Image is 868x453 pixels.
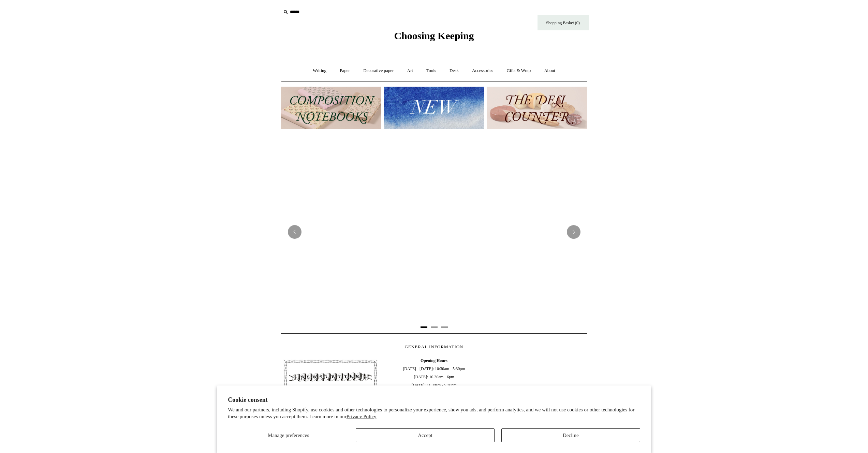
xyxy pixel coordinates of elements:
[538,15,589,30] a: Shopping Basket (0)
[420,62,442,80] a: Tools
[307,62,333,80] a: Writing
[441,326,448,328] button: Page 3
[538,62,561,80] a: About
[567,225,580,239] button: Next
[500,62,537,80] a: Gifts & Wrap
[421,358,447,363] b: Opening Hours
[487,87,587,129] img: The Deli Counter
[334,62,356,80] a: Paper
[281,136,587,328] img: 20250131 INSIDE OF THE SHOP.jpg__PID:b9484a69-a10a-4bde-9e8d-1408d3d5e6ad
[466,62,499,80] a: Accessories
[281,356,380,399] img: pf-4db91bb9--1305-Newsletter-Button_1200x.jpg
[394,35,474,40] a: Choosing Keeping
[443,62,465,80] a: Desk
[347,414,377,419] a: Privacy Policy
[431,326,438,328] button: Page 2
[405,344,464,349] span: GENERAL INFORMATION
[281,87,381,129] img: 202302 Composition ledgers.jpg__PID:69722ee6-fa44-49dd-a067-31375e5d54ec
[384,356,483,422] span: [DATE] - [DATE]: 10:30am - 5:30pm [DATE]: 10.30am - 6pm [DATE]: 11.30am - 5.30pm 020 7613 3842
[394,30,474,41] span: Choosing Keeping
[228,396,640,404] h2: Cookie consent
[501,428,640,442] button: Decline
[401,62,419,80] a: Art
[421,326,427,328] button: Page 1
[228,407,640,420] p: We and our partners, including Shopify, use cookies and other technologies to personalize your ex...
[228,428,349,442] button: Manage preferences
[357,62,400,80] a: Decorative paper
[384,87,484,129] img: New.jpg__PID:f73bdf93-380a-4a35-bcfe-7823039498e1
[356,428,495,442] button: Accept
[288,225,301,239] button: Previous
[268,433,309,438] span: Manage preferences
